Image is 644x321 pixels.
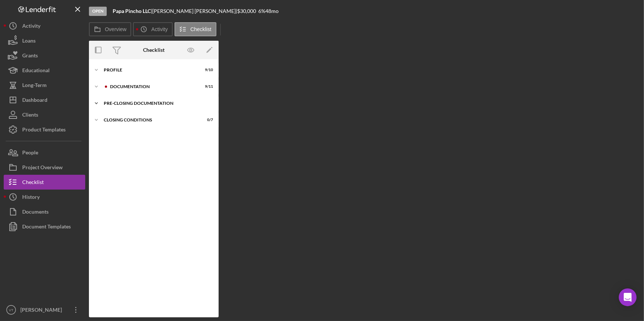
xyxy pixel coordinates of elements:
div: Profile [104,68,195,72]
text: VT [9,308,13,312]
label: Overview [105,26,126,32]
div: Long-Term [22,78,47,94]
button: Document Templates [4,219,85,234]
button: VT[PERSON_NAME] [4,302,85,317]
div: Documentation [110,84,195,89]
div: Grants [22,48,38,65]
button: Project Overview [4,160,85,175]
label: Activity [151,26,167,32]
button: Checklist [175,22,216,36]
div: Clients [22,107,38,124]
button: Grants [4,48,85,63]
div: Dashboard [22,93,47,109]
div: 9 / 11 [200,84,213,89]
div: People [22,145,38,162]
button: Loans [4,33,85,48]
button: Product Templates [4,122,85,137]
div: Project Overview [22,160,63,177]
button: Activity [133,22,172,36]
div: 6 % [258,8,265,14]
div: 48 mo [265,8,279,14]
div: Pre-Closing Documentation [104,101,209,106]
button: Educational [4,63,85,78]
div: Open [89,7,107,16]
div: Product Templates [22,122,66,139]
div: Open Intercom Messenger [619,288,637,306]
button: People [4,145,85,160]
button: Activity [4,19,85,33]
button: Checklist [4,175,85,190]
b: Papa Pincho LLC [113,8,151,14]
button: Clients [4,107,85,122]
div: Checklist [143,47,165,53]
div: 9 / 10 [200,68,213,72]
label: Checklist [190,26,212,32]
button: History [4,190,85,204]
div: Loans [22,33,36,50]
button: Long-Term [4,78,85,93]
div: Document Templates [22,219,71,236]
div: [PERSON_NAME] [PERSON_NAME] | [152,8,237,14]
div: Closing Conditions [104,118,195,122]
div: Activity [22,19,40,35]
button: Documents [4,204,85,219]
span: $30,000 [237,8,256,14]
button: Dashboard [4,93,85,107]
div: History [22,190,40,206]
div: | [113,8,152,14]
div: [PERSON_NAME] [19,302,67,319]
button: Overview [89,22,131,36]
div: Documents [22,204,49,221]
div: 0 / 7 [200,118,213,122]
div: Checklist [22,175,44,191]
div: Educational [22,63,50,80]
